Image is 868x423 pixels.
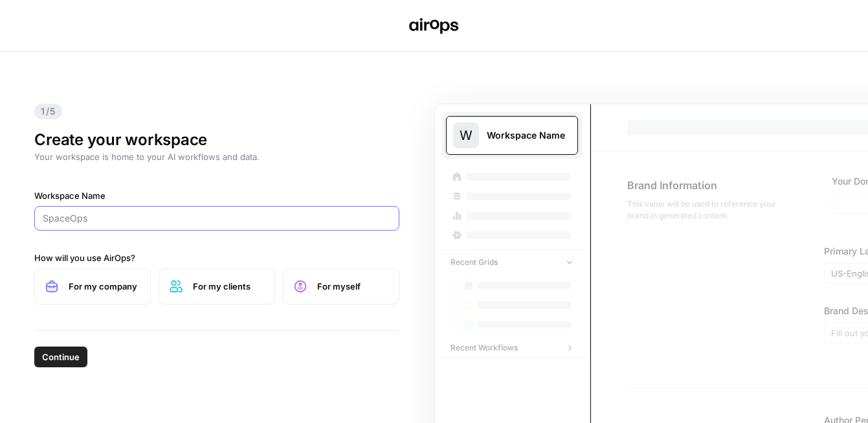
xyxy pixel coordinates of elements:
[460,126,473,144] span: W
[34,130,399,150] h1: Create your workspace
[34,347,87,367] button: Continue
[34,189,399,202] label: Workspace Name
[69,280,140,293] span: For my company
[317,280,388,293] span: For myself
[34,104,62,119] span: 1/5
[42,350,80,363] span: Continue
[34,251,399,264] label: How will you use AirOps?
[43,212,391,225] input: SpaceOps
[193,280,264,293] span: For my clients
[34,150,399,163] p: Your workspace is home to your AI workflows and data.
